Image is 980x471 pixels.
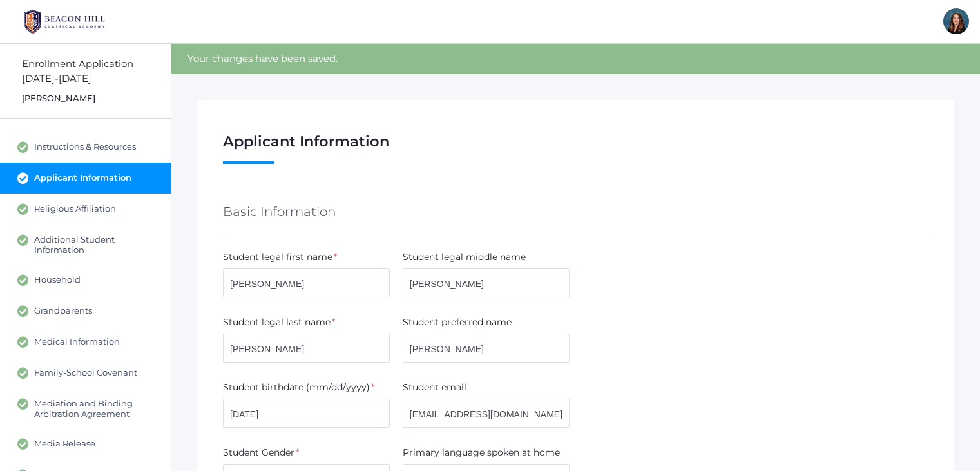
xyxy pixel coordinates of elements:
span: Media Release [34,438,95,450]
span: Family-School Covenant [34,367,137,379]
label: Student Gender [223,446,294,459]
label: Student email [403,381,466,394]
span: Religious Affiliation [34,203,116,215]
div: [DATE]-[DATE] [22,72,171,86]
div: Heather Mangimelli [943,8,969,34]
h5: Basic Information [223,201,336,223]
span: Grandparents [34,305,92,317]
label: Student birthdate (mm/dd/yyyy) [223,381,370,394]
div: Your changes have been saved. [171,44,980,74]
span: Additional Student Information [34,234,158,255]
span: Household [34,274,81,286]
label: Student legal first name [223,250,332,264]
div: [PERSON_NAME] [22,92,171,105]
span: Instructions & Resources [34,141,136,153]
label: Student legal middle name [403,250,526,264]
span: Mediation and Binding Arbitration Agreement [34,398,158,419]
span: Applicant Information [34,172,131,184]
div: Enrollment Application [22,57,171,72]
span: Medical Information [34,336,120,348]
label: Student preferred name [403,316,512,329]
label: Primary language spoken at home [403,446,560,459]
label: Student legal last name [223,316,331,329]
img: BHCALogos-05-308ed15e86a5a0abce9b8dd61676a3503ac9727e845dece92d48e8588c001991.png [16,6,113,38]
h1: Applicant Information [223,134,928,165]
input: mm/dd/yyyy [223,399,390,428]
